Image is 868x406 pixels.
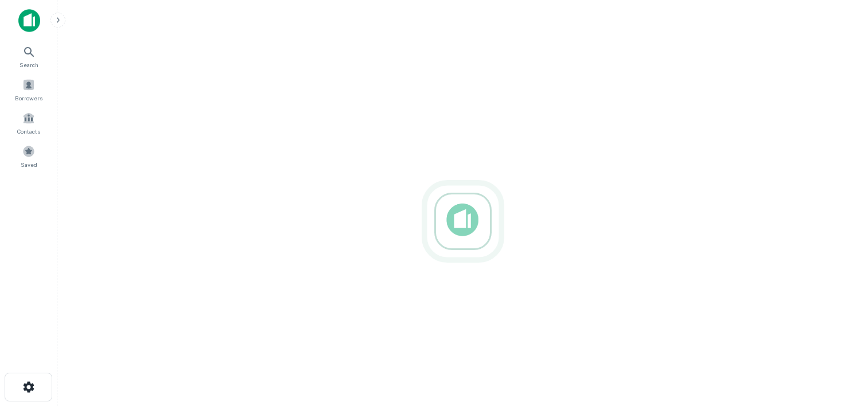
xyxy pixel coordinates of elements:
a: Borrowers [3,74,54,105]
img: capitalize-icon.png [18,9,40,32]
a: Contacts [3,107,54,138]
a: Saved [3,140,54,171]
span: Borrowers [15,93,42,103]
span: Contacts [17,127,40,136]
span: Search [20,60,38,69]
span: Saved [21,160,37,169]
a: Search [3,41,54,72]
